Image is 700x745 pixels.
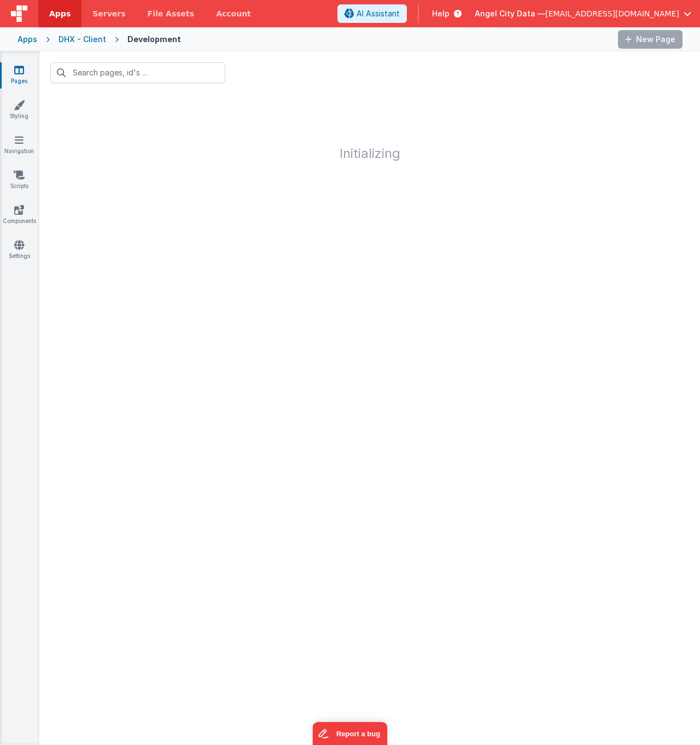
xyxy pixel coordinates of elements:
[475,8,691,19] button: Angel City Data — [EMAIL_ADDRESS][DOMAIN_NAME]
[148,8,195,19] span: File Assets
[59,34,106,45] div: DHX - Client
[127,34,181,45] div: Development
[337,4,407,23] button: AI Assistant
[357,8,400,19] span: AI Assistant
[432,8,450,19] span: Help
[39,94,700,161] h1: Initializing
[17,34,37,45] div: Apps
[49,8,71,19] span: Apps
[92,8,125,19] span: Servers
[313,722,388,745] iframe: Marker.io feedback button
[475,8,545,19] span: Angel City Data —
[545,8,679,19] span: [EMAIL_ADDRESS][DOMAIN_NAME]
[50,62,225,83] input: Search pages, id's ...
[618,30,682,49] button: New Page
